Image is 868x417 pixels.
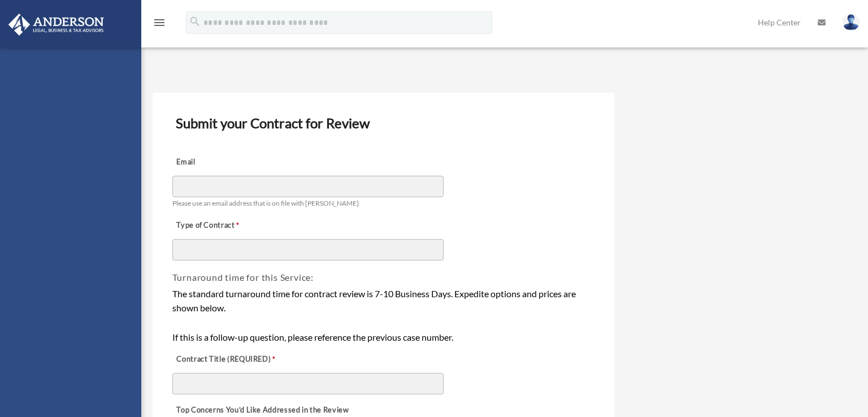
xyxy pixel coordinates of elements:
[172,352,285,368] label: Contract Title (REQUIRED)
[171,111,596,135] h3: Submit your Contract for Review
[153,16,166,29] i: menu
[5,14,107,36] img: Anderson Advisors Platinum Portal
[172,286,595,344] div: The standard turnaround time for contract review is 7-10 Business Days. Expedite options and pric...
[172,155,285,171] label: Email
[153,20,166,29] a: menu
[172,199,359,207] span: Please use an email address that is on file with [PERSON_NAME]
[189,15,201,28] i: search
[172,218,285,234] label: Type of Contract
[172,272,314,283] span: Turnaround time for this Service:
[843,14,860,31] img: User Pic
